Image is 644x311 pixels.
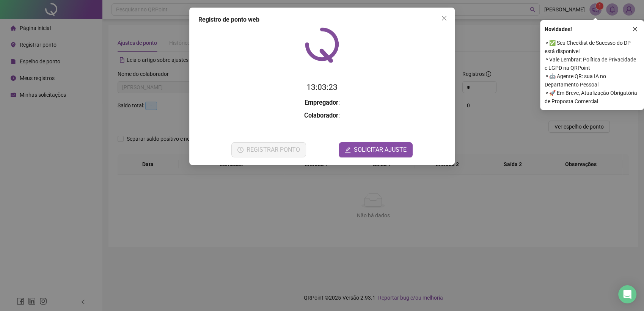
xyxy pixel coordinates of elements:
[545,25,572,33] span: Novidades !
[438,12,450,24] button: Close
[198,98,446,108] h3: :
[231,142,306,157] button: REGISTRAR PONTO
[545,89,639,105] span: ⚬ 🚀 Em Breve, Atualização Obrigatória de Proposta Comercial
[441,15,447,21] span: close
[304,112,338,119] strong: Colaborador
[545,72,639,89] span: ⚬ 🤖 Agente QR: sua IA no Departamento Pessoal
[305,99,338,106] strong: Empregador
[618,285,636,303] div: Open Intercom Messenger
[306,83,338,92] time: 13:03:23
[339,142,413,157] button: editSOLICITAR AJUSTE
[545,39,639,55] span: ⚬ ✅ Seu Checklist de Sucesso do DP está disponível
[198,15,446,24] div: Registro de ponto web
[198,111,446,121] h3: :
[345,147,351,153] span: edit
[354,145,407,154] span: SOLICITAR AJUSTE
[545,55,639,72] span: ⚬ Vale Lembrar: Política de Privacidade e LGPD na QRPoint
[632,27,638,32] span: close
[305,27,339,63] img: QRPoint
